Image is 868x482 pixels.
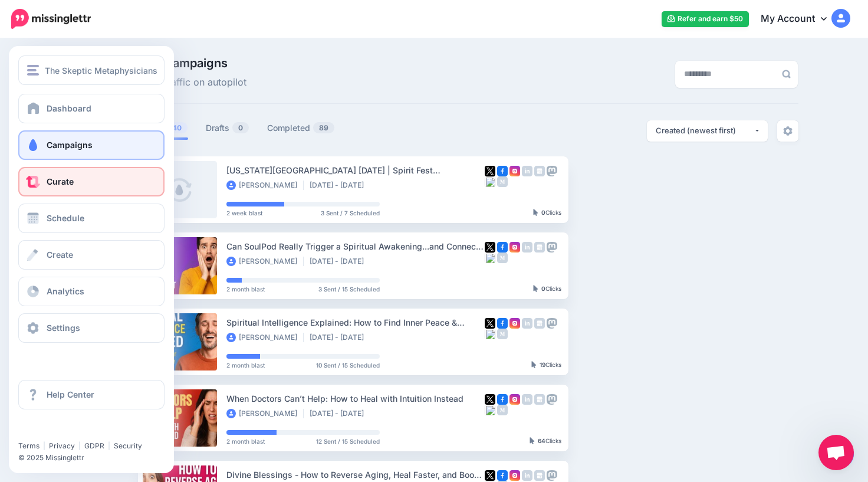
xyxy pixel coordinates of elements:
[547,394,557,405] img: mastodon-grey-square.png
[84,441,104,450] a: GDPR
[530,438,561,445] div: Clicks
[27,65,39,76] img: menu.png
[485,318,495,329] img: twitter-square.png
[310,181,370,190] li: [DATE] - [DATE]
[114,441,142,450] a: Security
[316,438,380,444] span: 12 Sent / 15 Scheduled
[509,394,520,405] img: instagram-square.png
[108,441,110,450] span: |
[782,70,791,78] img: search-grey-6.png
[47,213,84,223] span: Schedule
[11,9,91,29] img: Missinglettr
[534,394,545,405] img: google_business-grey-square.png
[485,394,495,405] img: twitter-square.png
[497,405,508,415] img: medium-grey-square.png
[18,452,173,464] li: © 2025 Missinglettr
[47,140,93,150] span: Campaigns
[226,409,304,418] li: [PERSON_NAME]
[138,75,246,90] span: Drive traffic on autopilot
[138,57,246,69] span: Drip Campaigns
[541,209,545,216] b: 0
[316,362,380,368] span: 10 Sent / 15 Scheduled
[47,323,80,333] span: Settings
[534,470,545,481] img: google_business-grey-square.png
[485,470,495,481] img: twitter-square.png
[783,126,793,136] img: settings-grey.png
[497,329,508,339] img: medium-grey-square.png
[547,166,557,176] img: mastodon-grey-square.png
[226,257,304,266] li: [PERSON_NAME]
[267,121,335,135] a: Completed89
[522,394,532,405] img: linkedin-grey-square.png
[226,210,262,216] span: 2 week blast
[538,437,545,444] b: 64
[18,240,165,270] a: Create
[497,318,508,329] img: facebook-square.png
[749,5,850,34] a: My Account
[533,285,538,292] img: pointer-grey-darker.png
[18,130,165,160] a: Campaigns
[226,392,485,405] div: When Doctors Can’t Help: How to Heal with Intuition Instead
[533,209,538,216] img: pointer-grey-darker.png
[18,380,165,409] a: Help Center
[509,470,520,481] img: instagram-square.png
[206,121,249,135] a: Drafts0
[18,424,110,436] iframe: Twitter Follow Button
[534,166,545,176] img: google_business-grey-square.png
[47,286,84,296] span: Analytics
[232,122,249,133] span: 0
[310,257,370,266] li: [DATE] - [DATE]
[485,405,495,415] img: bluesky-grey-square.png
[647,120,768,142] button: Created (newest first)
[45,64,157,77] span: The Skeptic Metaphysicians
[47,389,94,399] span: Help Center
[226,333,304,342] li: [PERSON_NAME]
[226,316,485,329] div: Spiritual Intelligence Explained: How to Find Inner Peace & Purpose in Daily Life
[509,242,520,253] img: instagram-square.png
[226,362,265,368] span: 2 month blast
[522,470,532,481] img: linkedin-grey-square.png
[18,313,165,343] a: Settings
[497,253,508,263] img: medium-grey-square.png
[485,253,495,263] img: bluesky-grey-square.png
[497,470,508,481] img: facebook-square.png
[533,209,561,217] div: Clicks
[18,441,40,450] a: Terms
[485,176,495,187] img: bluesky-grey-square.png
[522,242,532,253] img: linkedin-grey-square.png
[531,361,537,368] img: pointer-grey-darker.png
[509,166,520,176] img: instagram-square.png
[18,277,165,306] a: Analytics
[547,242,557,253] img: mastodon-grey-square.png
[533,286,561,293] div: Clicks
[49,441,75,450] a: Privacy
[534,318,545,329] img: google_business-grey-square.png
[540,361,545,368] b: 19
[310,333,370,342] li: [DATE] - [DATE]
[497,176,508,187] img: medium-grey-square.png
[18,204,165,233] a: Schedule
[226,240,485,253] div: Can SoulPod Really Trigger a Spiritual Awakening...and Connect You to ETs?
[321,210,380,216] span: 3 Sent / 7 Scheduled
[541,285,545,292] b: 0
[656,125,754,136] div: Created (newest first)
[497,242,508,253] img: facebook-square.png
[547,318,557,329] img: mastodon-grey-square.png
[534,242,545,253] img: google_business-grey-square.png
[313,122,334,133] span: 89
[226,468,485,481] div: Divine Blessings - How to Reverse Aging, Heal Faster, and Boost Energy
[47,103,91,113] span: Dashboard
[818,435,854,470] div: Open chat
[226,286,265,292] span: 2 month blast
[497,166,508,176] img: facebook-square.png
[47,176,74,186] span: Curate
[18,55,165,85] button: The Skeptic Metaphysicians
[662,11,749,27] a: Refer and earn $50
[226,181,304,190] li: [PERSON_NAME]
[18,167,165,196] a: Curate
[78,441,81,450] span: |
[547,470,557,481] img: mastodon-grey-square.png
[47,250,73,260] span: Create
[485,242,495,253] img: twitter-square.png
[485,166,495,176] img: twitter-square.png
